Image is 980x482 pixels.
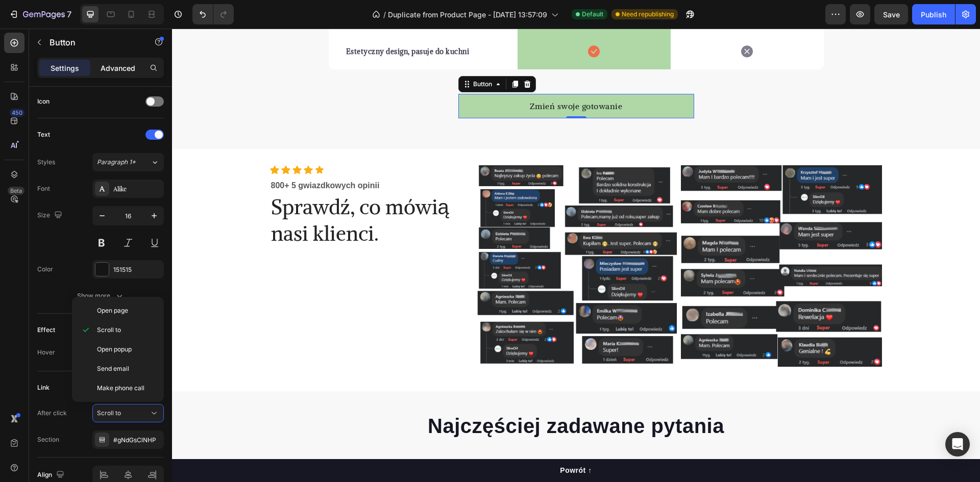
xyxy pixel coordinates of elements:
span: Open popup [97,345,132,354]
div: Styles [37,158,55,167]
h2: Najczęściej zadawane pytania [157,383,652,412]
div: Color [37,265,53,274]
span: Save [883,10,900,19]
div: Effect [37,325,55,335]
div: Publish [921,9,946,20]
div: 450 [10,109,24,117]
div: Show more [77,291,125,301]
span: Send email [97,364,129,373]
span: / [383,9,386,20]
button: Save [874,4,908,24]
div: Text [37,130,50,139]
span: Paragraph 1* [97,158,136,167]
span: Scroll to [97,325,121,335]
p: Settings [51,63,79,73]
div: Section [37,435,59,444]
iframe: Design area [172,29,980,482]
button: Paragraph 1* [92,153,164,171]
span: Scroll to [97,409,121,417]
div: #gNdGsClNHP [113,436,161,445]
p: Button [50,36,136,48]
span: Open page [97,306,128,315]
span: Need republishing [622,10,674,19]
p: 800+ 5 gwiazdkowych opinii [99,151,299,163]
div: Align [37,468,66,482]
div: Icon [37,97,50,106]
div: Undo/Redo [192,4,234,24]
button: 7 [4,4,76,24]
span: Default [582,10,603,19]
div: Link [37,383,50,392]
p: Zmień swoje gotowanie [358,71,451,84]
div: Beta [8,187,24,195]
img: gempages_572530465227932487-88981828-56e9-436a-a1fc-742ae4bb641e.png [509,137,710,338]
div: Button [299,51,322,60]
span: Make phone call [97,384,144,393]
div: Open Intercom Messenger [945,432,970,456]
span: Duplicate from Product Page - [DATE] 13:57:09 [388,9,547,20]
p: 7 [67,8,71,20]
div: Alike [113,185,161,194]
div: After click [37,409,67,418]
button: Show more [37,287,164,305]
div: 151515 [113,265,161,274]
div: Size [37,209,64,222]
p: Powrót ↑ [388,437,420,447]
img: gempages_572530465227932487-029afae1-6b6e-4488-98da-a5a1fd42d166.png [303,137,505,338]
button: Publish [912,4,955,24]
a: Zmień swoje gotowanie [286,65,522,90]
p: Advanced [101,63,135,73]
h2: Sprawdź, co mówią nasi klienci. [98,164,300,219]
div: Font [37,184,50,193]
div: Hover [37,348,55,357]
button: Scroll to [92,404,164,422]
